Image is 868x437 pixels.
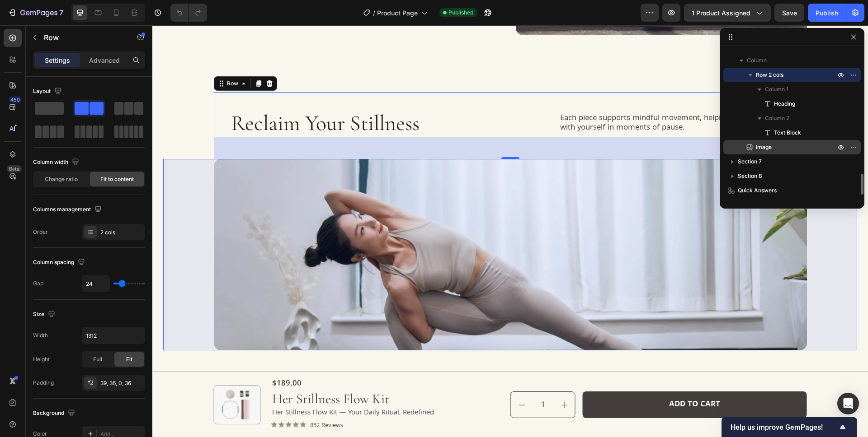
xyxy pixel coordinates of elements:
[430,366,655,393] button: Add to cart
[756,143,772,152] span: Image
[359,367,381,392] button: decrement
[816,8,838,18] div: Publish
[33,256,87,269] div: Column spacing
[731,422,848,432] button: Show survey - Help us improve GemPages!
[731,423,837,432] span: Help us improve GemPages!
[692,8,750,18] span: 1 product assigned
[61,134,655,325] img: gempages_584646938729644810-280cfd55-5423-4b0e-852d-5462912c170b.webp
[448,9,473,17] span: Published
[33,308,57,321] div: Size
[152,25,868,437] iframe: Design area
[7,165,22,172] div: Beta
[126,355,132,363] span: Fit
[33,156,81,168] div: Column width
[33,379,54,387] div: Padding
[738,186,777,195] span: Quick Answers
[774,99,795,108] span: Heading
[45,175,78,183] span: Change ratio
[738,172,762,181] span: Section 8
[33,228,48,236] div: Order
[401,367,423,392] button: increment
[59,7,63,18] p: 7
[44,32,121,43] p: Row
[89,56,120,65] p: Advanced
[100,228,143,237] div: 2 cols
[100,379,143,387] div: 39, 36, 0, 36
[33,331,48,339] div: Width
[4,4,67,22] button: 7
[33,407,77,419] div: Background
[45,56,70,65] p: Settings
[782,9,797,17] span: Save
[100,175,134,183] span: Fit to content
[377,8,418,18] span: Product Page
[765,114,789,123] span: Column 2
[756,70,783,79] span: Row 2 cols
[837,393,859,414] div: Open Intercom Messenger
[78,84,268,112] h2: Reclaim Your Stillness
[9,96,22,103] div: 450
[517,373,568,386] div: Add to cart
[381,367,401,392] input: quantity
[33,279,43,288] div: Gap
[684,4,771,22] button: 1 product assigned
[82,275,109,292] input: Auto
[774,4,804,22] button: Save
[408,88,637,108] p: Each piece supports mindful movement, helping you reconnect with yourself in moments of pause.
[808,4,846,22] button: Publish
[774,128,801,137] span: Text Block
[765,85,788,94] span: Column 1
[738,157,762,166] span: Section 7
[170,4,207,22] div: Undo/Redo
[73,54,88,62] div: Row
[33,204,104,216] div: Columns management
[82,327,145,344] input: Auto
[33,355,50,363] div: Height
[33,85,63,98] div: Layout
[93,355,102,363] span: Full
[747,56,767,65] span: Column
[373,8,375,18] span: /
[158,397,191,404] p: 852 Reviews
